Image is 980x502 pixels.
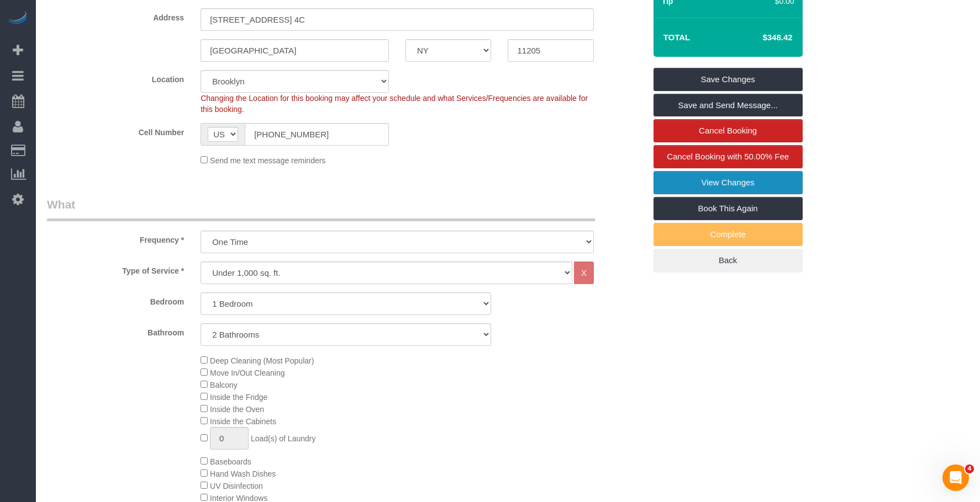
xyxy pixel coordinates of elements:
[210,369,284,377] span: Move In/Out Cleaning
[39,323,192,338] label: Bathroom
[210,469,276,478] span: Hand Wash Dishes
[7,11,29,26] img: Automaid Logo
[654,94,803,117] a: Save and Send Message...
[942,464,969,491] iframe: Intercom live chat
[667,152,789,161] span: Cancel Booking with 50.00% Fee
[654,119,803,142] a: Cancel Booking
[210,381,238,389] span: Balcony
[201,39,389,62] input: City
[210,482,263,490] span: UV Disinfection
[654,171,803,194] a: View Changes
[654,249,803,272] a: Back
[210,393,267,402] span: Inside the Fridge
[39,123,192,138] label: Cell Number
[210,417,276,426] span: Inside the Cabinets
[245,123,389,146] input: Cell Number
[965,464,974,473] span: 4
[663,33,691,42] strong: Total
[654,68,803,91] a: Save Changes
[210,356,314,365] span: Deep Cleaning (Most Popular)
[39,70,192,85] label: Location
[201,94,588,114] span: Changing the Location for this booking may affect your schedule and what Services/Frequencies are...
[39,292,192,307] label: Bedroom
[654,145,803,168] a: Cancel Booking with 50.00% Fee
[39,8,192,23] label: Address
[654,197,803,220] a: Book This Again
[39,261,192,276] label: Type of Service *
[210,156,325,165] span: Send me text message reminders
[729,33,792,42] h4: $348.42
[251,434,316,443] span: Load(s) of Laundry
[210,405,264,414] span: Inside the Oven
[39,231,192,245] label: Frequency *
[47,196,595,221] legend: What
[210,457,251,466] span: Baseboards
[508,39,593,62] input: Zip Code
